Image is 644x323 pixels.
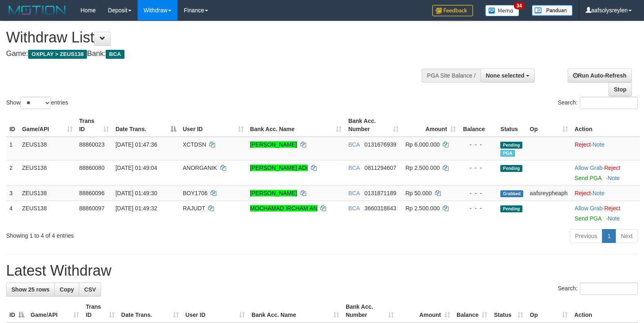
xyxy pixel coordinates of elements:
[247,114,345,137] th: Bank Acc. Name: activate to sort column ascending
[250,141,297,148] a: [PERSON_NAME]
[500,150,515,157] span: Marked by aaftanly
[364,190,396,196] span: Copy 0131871189 to clipboard
[500,142,522,149] span: Pending
[608,82,632,96] a: Stop
[575,165,604,171] span: ·
[526,185,571,200] td: aafsreypheaph
[27,299,82,323] th: Game/API: activate to sort column ascending
[526,299,571,323] th: Op: activate to sort column ascending
[28,50,87,59] span: OXPLAY > ZEUS138
[500,205,522,212] span: Pending
[6,160,19,185] td: 2
[575,165,602,171] a: Allow Grab
[6,29,421,46] h1: Withdraw List
[575,205,602,212] a: Allow Grab
[615,229,638,243] a: Next
[348,141,360,148] span: BCA
[486,72,524,79] span: None selected
[571,200,640,226] td: ·
[348,205,360,212] span: BCA
[575,205,604,212] span: ·
[6,4,68,16] img: MOTION_logo.png
[575,175,601,181] a: Send PGA
[76,114,112,137] th: Trans ID: activate to sort column ascending
[608,175,620,181] a: Note
[364,165,396,171] span: Copy 0811294607 to clipboard
[405,141,440,148] span: Rp 6.000.000
[459,114,497,137] th: Balance
[593,141,605,148] a: Note
[183,165,217,171] span: ANORGANIK
[462,164,494,172] div: - - -
[115,190,157,196] span: [DATE] 01:49:30
[183,205,205,212] span: RAJUDT
[183,190,208,196] span: BOY1706
[20,97,51,109] select: Showentries
[514,2,525,9] span: 34
[604,165,620,171] a: Reject
[6,114,19,137] th: ID
[526,114,571,137] th: Op: activate to sort column ascending
[571,299,638,323] th: Action
[405,205,440,212] span: Rp 2.500.000
[182,299,248,323] th: User ID: activate to sort column ascending
[112,114,180,137] th: Date Trans.: activate to sort column descending
[250,165,308,171] a: [PERSON_NAME] ADI
[79,283,101,296] a: CSV
[402,114,459,137] th: Amount: activate to sort column ascending
[6,185,19,200] td: 3
[11,286,49,293] span: Show 25 rows
[571,160,640,185] td: ·
[6,299,27,323] th: ID: activate to sort column descending
[19,114,76,137] th: Game/API: activate to sort column ascending
[60,286,74,293] span: Copy
[6,283,55,296] a: Show 25 rows
[6,263,638,279] h1: Latest Withdraw
[422,69,480,82] div: PGA Site Balance /
[6,97,68,109] label: Show entries
[6,228,262,240] div: Showing 1 to 4 of 4 entries
[183,141,207,148] span: XCTDSN
[82,299,118,323] th: Trans ID: activate to sort column ascending
[79,190,104,196] span: 88860096
[571,114,640,137] th: Action
[570,229,602,243] a: Previous
[462,204,494,212] div: - - -
[79,165,104,171] span: 88860080
[348,165,360,171] span: BCA
[84,286,96,293] span: CSV
[532,5,573,16] img: panduan.png
[115,165,157,171] span: [DATE] 01:49:04
[364,141,396,148] span: Copy 0131676939 to clipboard
[593,190,605,196] a: Note
[364,205,396,212] span: Copy 3660318843 to clipboard
[500,165,522,172] span: Pending
[580,283,638,295] input: Search:
[432,5,473,16] img: Feedback.jpg
[575,215,601,222] a: Send PGA
[485,5,520,16] img: Button%20Memo.svg
[79,141,104,148] span: 88860023
[248,299,342,323] th: Bank Acc. Name: activate to sort column ascending
[405,165,440,171] span: Rp 2.500.000
[571,185,640,200] td: ·
[608,215,620,222] a: Note
[348,190,360,196] span: BCA
[106,50,124,59] span: BCA
[6,200,19,226] td: 4
[79,205,104,212] span: 88860097
[491,299,526,323] th: Status: activate to sort column ascending
[558,283,638,295] label: Search:
[575,141,591,148] a: Reject
[604,205,620,212] a: Reject
[6,50,421,58] h4: Game: Bank:
[19,160,76,185] td: ZEUS138
[580,97,638,109] input: Search:
[250,205,318,212] a: MOCHAMAD IRCHAM AN
[250,190,297,196] a: [PERSON_NAME]
[453,299,491,323] th: Balance: activate to sort column ascending
[19,200,76,226] td: ZEUS138
[342,299,397,323] th: Bank Acc. Number: activate to sort column ascending
[602,229,616,243] a: 1
[19,137,76,160] td: ZEUS138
